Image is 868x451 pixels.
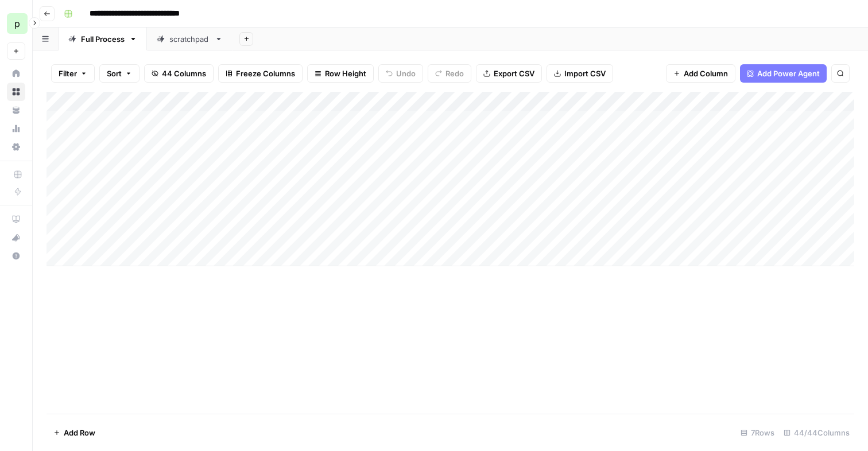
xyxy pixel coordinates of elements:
[547,64,613,83] button: Import CSV
[7,64,25,83] a: Home
[46,423,102,442] button: Add Row
[7,101,25,119] a: Your Data
[736,423,779,442] div: 7 Rows
[236,68,295,79] span: Freeze Columns
[64,427,95,438] span: Add Row
[378,64,423,83] button: Undo
[162,68,206,79] span: 44 Columns
[169,33,210,45] div: scratchpad
[325,68,366,79] span: Row Height
[7,228,25,247] button: What's new?
[218,64,303,83] button: Freeze Columns
[7,229,25,246] div: What's new?
[428,64,471,83] button: Redo
[779,423,854,442] div: 44/44 Columns
[147,28,232,50] a: scratchpad
[494,68,534,79] span: Export CSV
[666,64,735,83] button: Add Column
[476,64,542,83] button: Export CSV
[59,28,147,50] a: Full Process
[7,210,25,228] a: AirOps Academy
[740,64,827,83] button: Add Power Agent
[7,9,25,38] button: Workspace: paulcorp
[7,83,25,101] a: Browse
[14,17,20,30] span: p
[445,68,464,79] span: Redo
[99,64,139,83] button: Sort
[107,68,122,79] span: Sort
[81,33,125,45] div: Full Process
[307,64,374,83] button: Row Height
[144,64,214,83] button: 44 Columns
[7,138,25,156] a: Settings
[564,68,606,79] span: Import CSV
[7,247,25,265] button: Help + Support
[396,68,416,79] span: Undo
[7,119,25,138] a: Usage
[51,64,95,83] button: Filter
[684,68,728,79] span: Add Column
[59,68,77,79] span: Filter
[757,68,820,79] span: Add Power Agent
